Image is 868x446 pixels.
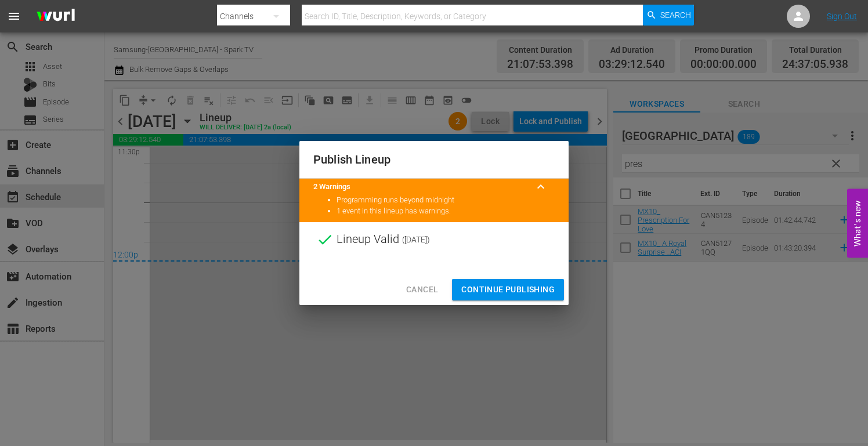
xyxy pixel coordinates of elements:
[299,222,569,257] div: Lineup Valid
[534,180,548,194] span: keyboard_arrow_up
[660,5,691,26] span: Search
[847,188,868,258] button: Open Feedback Widget
[402,231,430,248] span: ( [DATE] )
[28,3,84,30] img: ans4CAIJ8jUAAAAAAAAAAAAAAAAAAAAAAAAgQb4GAAAAAAAAAAAAAAAAAAAAAAAAJMjXAAAAAAAAAAAAAAAAAAAAAAAAgAT5G...
[461,282,555,297] span: Continue Publishing
[527,173,555,201] button: keyboard_arrow_up
[7,9,21,23] span: menu
[337,206,555,217] li: 1 event in this lineup has warnings.
[337,195,555,206] li: Programming runs beyond midnight
[397,279,447,300] button: Cancel
[406,282,438,297] span: Cancel
[827,12,857,21] a: Sign Out
[313,150,555,169] h2: Publish Lineup
[452,279,564,300] button: Continue Publishing
[313,182,527,193] title: 2 Warnings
